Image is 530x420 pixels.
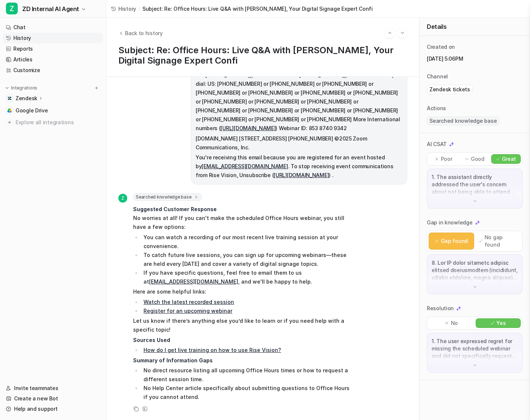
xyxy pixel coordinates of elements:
li: No direct resource listing all upcoming Office Hours times or how to request a different session ... [141,366,350,384]
a: Explore all integrations [3,117,103,128]
img: Google Drive [7,108,12,113]
p: No gap found [485,234,517,248]
img: down-arrow [472,199,477,204]
a: History [111,5,136,13]
button: Integrations [3,84,40,92]
a: Watch the latest recorded session [144,299,234,305]
span: Z [118,194,127,203]
button: Go to previous session [385,28,395,38]
li: No Help Center article specifically about submitting questions to Office Hours if you cannot attend. [141,384,350,402]
img: explore all integrations [6,119,13,126]
p: Actions [427,105,446,112]
a: Articles [3,54,103,65]
img: down-arrow [472,284,477,289]
li: If you have specific questions, feel free to email them to us at , and we'll be happy to help. [141,268,350,286]
span: Searched knowledge base [427,116,499,125]
span: History [118,5,136,13]
p: Resolution [427,305,454,312]
img: down-arrow [472,363,477,368]
span: Subject: Re: Office Hours: Live Q&A with [PERSON_NAME], Your Digital Signage Expert Confi [142,5,373,13]
p: 8. Lor IP dolor sitametc adipisc elitsed doeiusmodtem (incididunt, utlabo etdolore, magna aliquae... [432,259,518,281]
a: Register for an upcoming webinar [144,308,232,314]
a: History [3,33,103,43]
p: Here are some helpful links: [133,287,350,296]
p: Great [502,155,516,163]
span: Explore all integrations [16,116,100,128]
p: No worries at all! If you can't make the scheduled Office Hours webinar, you still have a few opt... [133,205,350,231]
span: Searched knowledge base [133,193,202,201]
p: Integrations [11,85,37,91]
p: Created on [427,43,455,51]
a: Customize [3,65,103,75]
p: Gap in knowledge [427,219,473,226]
p: No [451,319,458,327]
h1: Subject: Re: Office Hours: Live Q&A with [PERSON_NAME], Your Digital Signage Expert Confi [118,45,407,66]
p: You're receiving this email because you are registered for an event hosted by . To stop receiving... [196,153,402,180]
p: Gap found [441,237,468,245]
li: To catch future live sessions, you can sign up for upcoming webinars—these are held every [DATE] ... [141,251,350,268]
span: / [138,5,140,13]
img: expand menu [4,85,10,91]
li: You can watch a recording of our most recent live training session at your convenience. [141,233,350,251]
button: Back to history [118,29,163,37]
img: Previous session [387,30,392,36]
img: Zendesk [7,96,12,101]
a: Google DriveGoogle Drive [3,105,103,116]
p: 1. The assistant directly addressed the user's concern about not being able to attend the schedul... [432,173,518,196]
p: Yes [496,319,506,327]
strong: Summary of Information Gaps [133,357,213,363]
span: Back to history [125,29,163,37]
span: Z [6,3,18,14]
a: Invite teammates [3,383,103,393]
p: [DOMAIN_NAME] [STREET_ADDRESS] [PHONE_NUMBER] ©2025 Zoom Communications, Inc. [196,134,402,152]
p: Let us know if there’s anything else you’d like to learn or if you need help with a specific topic! [133,316,350,334]
a: Help and support [3,404,103,414]
a: [EMAIL_ADDRESS][DOMAIN_NAME] [202,163,288,169]
p: Zendesk [16,95,37,102]
span: Google Drive [16,107,48,114]
a: Chat [3,22,103,33]
a: [EMAIL_ADDRESS][DOMAIN_NAME] [149,278,238,285]
a: Create a new Bot [3,393,103,404]
div: Details [419,18,530,36]
p: Good [471,155,485,163]
p: [DATE] 5:06PM [427,55,523,62]
strong: Sources Used [133,337,170,343]
p: Poor [441,155,452,163]
p: AI CSAT [427,140,447,148]
a: How do I get live training on how to use Rise Vision? [144,347,281,353]
a: [URL][DOMAIN_NAME] [274,172,329,178]
p: US: [PHONE_NUMBER],,85387409342# or [PHONE_NUMBER],,85387409342# Or, dial: US: [PHONE_NUMBER] or ... [196,71,402,133]
a: [URL][DOMAIN_NAME] [220,125,276,131]
span: ZD Internal AI Agent [22,4,79,14]
strong: Suggested Customer Response [133,206,217,212]
p: Channel [427,73,448,80]
img: menu_add.svg [94,85,99,91]
p: 1. The user expressed regret for missing the scheduled webinar and did not specifically request r... [432,338,518,360]
img: Next session [400,30,405,36]
button: Go to next session [398,28,407,38]
p: Zendesk tickets [429,86,470,93]
a: Reports [3,44,103,54]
